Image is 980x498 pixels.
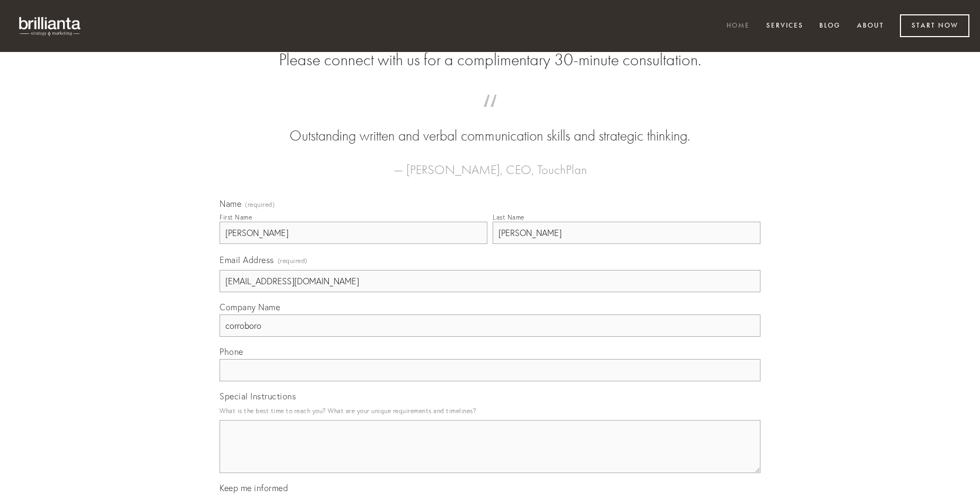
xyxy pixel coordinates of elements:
[220,404,760,418] p: What is the best time to reach you? What are your unique requirements and timelines?
[220,198,241,209] span: Name
[900,14,969,37] a: Start Now
[11,11,90,41] img: brillianta - research, strategy, marketing
[220,391,296,401] span: Special Instructions
[220,255,274,265] span: Email Address
[237,146,743,180] figcaption: — [PERSON_NAME], CEO, TouchPlan
[493,213,524,221] div: Last Name
[220,483,288,493] span: Keep me informed
[237,105,743,126] span: “
[759,18,810,35] a: Services
[237,105,743,146] blockquote: Outstanding written and verbal communication skills and strategic thinking.
[220,213,252,221] div: First Name
[850,18,891,35] a: About
[220,50,760,70] h2: Please connect with us for a complimentary 30-minute consultation.
[245,202,275,208] span: (required)
[220,302,280,312] span: Company Name
[278,254,308,268] span: (required)
[812,18,847,35] a: Blog
[720,18,757,35] a: Home
[220,346,243,357] span: Phone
